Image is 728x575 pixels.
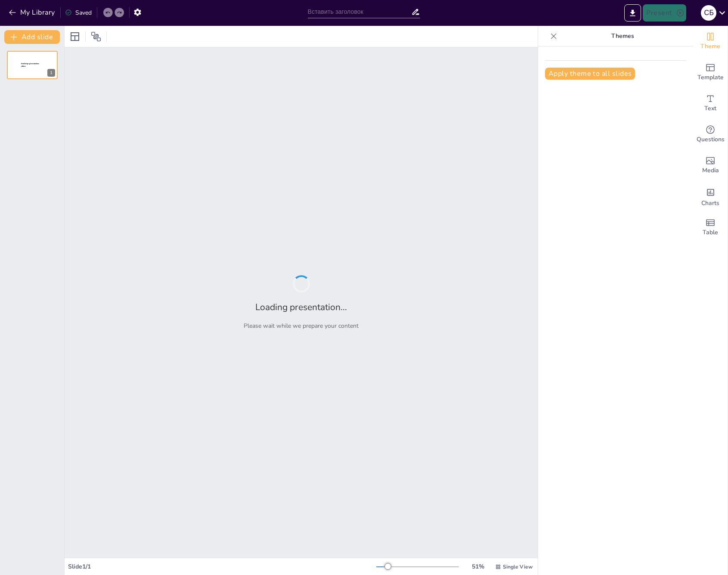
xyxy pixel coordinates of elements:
input: Вставить заголовок [308,6,412,18]
h2: Loading presentation... [255,301,347,313]
p: Themes [561,26,685,47]
div: 51 % [468,563,488,571]
span: Table [703,228,718,237]
div: Добавить текстовые поля [693,88,728,119]
div: Добавить готовые слайды [693,57,728,88]
span: Sendsteps presentation editor [21,63,39,68]
div: 1 [7,51,58,79]
span: Позиция [91,31,101,42]
div: Saved [65,9,92,17]
span: Template [697,73,724,82]
div: Добавить диаграммы и графики [693,181,728,212]
div: С Б [701,5,716,21]
div: Изменить общую тему [693,26,728,57]
span: Theme [700,42,720,51]
div: Slide 1 / 1 [68,563,376,571]
div: 1 [47,69,55,77]
span: Charts [701,199,719,208]
button: Экспорт в PowerPoint [624,4,641,22]
span: Questions [697,135,725,144]
p: Please wait while we prepare your content [244,322,359,330]
span: Media [702,166,719,175]
button: С Б [701,4,716,22]
button: Apply theme to all slides [545,68,635,80]
div: Получайте информацию в режиме реального времени от своей аудитории [693,119,728,150]
span: Text [704,104,716,113]
button: Add slide [4,30,60,44]
button: My Library [6,6,59,19]
div: Макет [68,30,82,44]
div: Добавить таблицу [693,212,728,243]
span: Single View [503,563,533,570]
div: Добавление изображений, графики, фигур или видео [693,150,728,181]
button: Present [643,4,686,22]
